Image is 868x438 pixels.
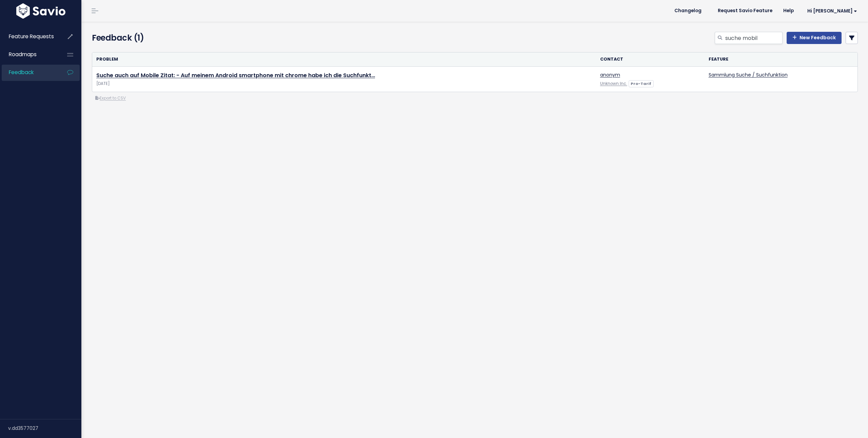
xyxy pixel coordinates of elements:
span: Feedback [9,69,34,76]
a: Unknown Inc. [600,81,627,86]
a: Feedback [2,65,56,80]
div: v.dd3577027 [8,419,81,437]
span: Roadmaps [9,51,37,58]
th: Problem [92,52,596,66]
a: Roadmaps [2,47,56,62]
a: Sammlung Suche / Suchfunktion [709,71,788,78]
h4: Feedback (1) [92,32,340,44]
th: Contact [596,52,705,66]
a: Request Savio Feature [712,6,778,16]
a: Hi [PERSON_NAME] [799,6,863,16]
a: Suche auch auf Mobile Zitat: - Auf meinem Android smartphone mit chrome habe ich die Suchfunkt… [96,71,375,79]
a: New Feedback [787,32,842,44]
span: Feature Requests [9,33,54,40]
div: [DATE] [96,80,592,87]
span: Changelog [674,8,702,13]
input: Search feedback... [725,32,783,44]
a: Feature Requests [2,29,56,44]
a: Help [778,6,799,16]
a: Export to CSV [95,95,126,101]
a: Pro-Tarif [629,80,654,87]
span: Hi [PERSON_NAME] [807,8,857,14]
strong: Pro-Tarif [631,81,651,86]
img: logo-white.9d6f32f41409.svg [15,3,67,19]
th: Feature [705,52,857,66]
a: anonym [600,71,620,78]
